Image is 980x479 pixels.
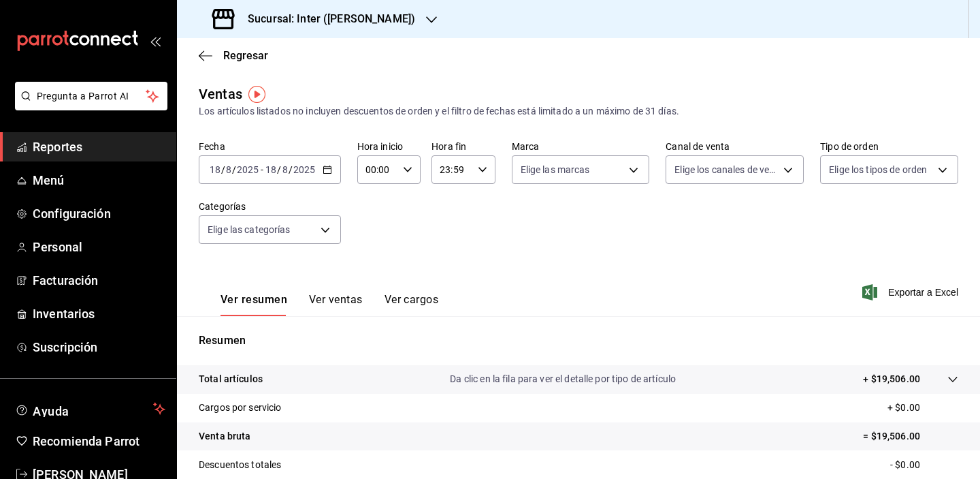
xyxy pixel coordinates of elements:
[33,338,165,356] span: Suscripción
[265,164,277,175] input: --
[261,164,263,175] span: -
[199,401,282,415] p: Cargos por servicio
[208,223,291,236] span: Elige las categorías
[277,164,281,175] span: /
[236,164,259,175] input: ----
[232,164,236,175] span: /
[248,86,265,103] img: Tooltip marker
[385,293,439,316] button: Ver cargos
[199,372,263,386] p: Total artículos
[33,171,165,189] span: Menú
[237,11,415,27] h3: Sucursal: Inter ([PERSON_NAME])
[33,238,165,256] span: Personal
[450,372,676,386] p: Da clic en la fila para ver el detalle por tipo de artículo
[220,293,438,316] div: navigation tabs
[293,164,316,175] input: ----
[887,401,958,415] p: + $0.00
[209,164,221,175] input: --
[220,293,287,316] button: Ver resumen
[33,432,165,450] span: Recomienda Parrot
[15,82,167,110] button: Pregunta a Parrot AI
[10,99,167,113] a: Pregunta a Parrot AI
[199,49,268,62] button: Regresar
[431,142,495,151] label: Hora fin
[863,372,920,386] p: + $19,506.00
[33,271,165,290] span: Facturación
[674,163,779,176] span: Elige los canales de venta
[33,305,165,323] span: Inventarios
[521,163,590,176] span: Elige las marcas
[820,142,958,151] label: Tipo de orden
[829,163,927,176] span: Elige los tipos de orden
[890,458,958,472] p: - $0.00
[33,401,148,417] span: Ayuda
[199,458,281,472] p: Descuentos totales
[199,142,341,151] label: Fecha
[289,164,293,175] span: /
[666,142,804,151] label: Canal de venta
[357,142,421,151] label: Hora inicio
[199,84,242,104] div: Ventas
[33,204,165,223] span: Configuración
[150,35,161,46] button: open_drawer_menu
[863,429,958,444] p: = $19,506.00
[865,284,958,300] button: Exportar a Excel
[282,164,289,175] input: --
[199,333,958,349] p: Resumen
[512,142,650,151] label: Marca
[199,429,250,444] p: Venta bruta
[33,138,165,156] span: Reportes
[221,164,225,175] span: /
[225,164,232,175] input: --
[37,89,146,104] span: Pregunta a Parrot AI
[223,49,268,62] span: Regresar
[199,202,341,211] label: Categorías
[309,293,363,316] button: Ver ventas
[199,104,958,119] div: Los artículos listados no incluyen descuentos de orden y el filtro de fechas está limitado a un m...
